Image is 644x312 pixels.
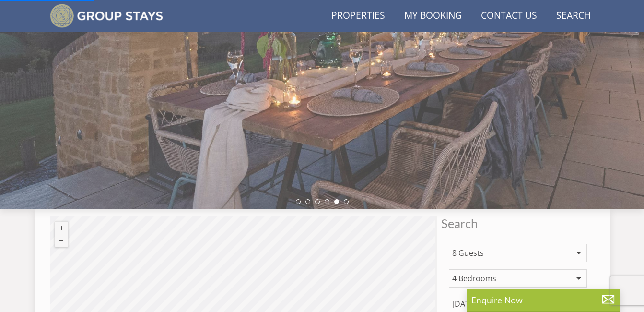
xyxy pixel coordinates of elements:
img: Group Stays [50,4,164,28]
span: Search [441,216,595,230]
a: My Booking [400,5,466,27]
button: Zoom in [55,222,68,234]
button: Zoom out [55,234,68,247]
a: Properties [328,5,389,27]
p: Enquire Now [471,294,615,306]
a: Search [552,5,595,27]
a: Contact Us [477,5,541,27]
